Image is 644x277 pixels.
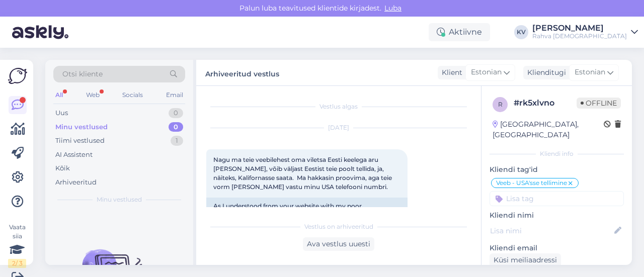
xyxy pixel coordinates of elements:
[55,108,68,118] div: Uus
[8,259,26,268] div: 2 / 3
[490,149,624,158] div: Kliendi info
[490,243,624,253] p: Kliendi email
[523,67,566,78] div: Klienditugi
[532,24,638,40] a: [PERSON_NAME]Rahva [DEMOGRAPHIC_DATA]
[532,24,627,32] div: [PERSON_NAME]
[577,98,621,109] span: Offline
[303,237,374,251] div: Ava vestlus uuesti
[532,32,627,40] div: Rahva [DEMOGRAPHIC_DATA]
[206,102,471,111] div: Vestlus algas
[97,195,142,204] span: Minu vestlused
[206,123,471,132] div: [DATE]
[169,108,183,118] div: 0
[496,180,567,186] span: Veeb - USA'sse tellimine
[55,150,93,160] div: AI Assistent
[493,119,604,140] div: [GEOGRAPHIC_DATA], [GEOGRAPHIC_DATA]
[206,198,408,251] div: As I understood from your website with my poor [DEMOGRAPHIC_DATA], you can order from outside [GE...
[164,88,185,102] div: Email
[438,67,462,78] div: Klient
[514,25,528,39] div: KV
[490,164,624,175] p: Kliendi tag'id
[55,177,97,188] div: Arhiveeritud
[514,97,577,109] div: # rk5xlvno
[490,210,624,221] p: Kliendi nimi
[575,67,605,78] span: Estonian
[169,122,183,132] div: 0
[205,66,279,79] label: Arhiveeritud vestlus
[490,225,612,236] input: Lisa nimi
[55,136,105,146] div: Tiimi vestlused
[490,253,561,267] div: Küsi meiliaadressi
[55,122,108,132] div: Minu vestlused
[8,68,27,84] img: Askly Logo
[84,88,102,102] div: Web
[53,88,65,102] div: All
[55,163,70,173] div: Kõik
[213,156,393,191] span: Nagu ma teie veebilehest oma viletsa Eesti keelega aru [PERSON_NAME], võib väljast Eestist teie p...
[498,101,503,108] span: r
[490,191,624,206] input: Lisa tag
[471,67,502,78] span: Estonian
[304,222,373,231] span: Vestlus on arhiveeritud
[120,88,145,102] div: Socials
[8,223,26,268] div: Vaata siia
[62,69,103,79] span: Otsi kliente
[381,4,405,13] span: Luba
[171,136,183,146] div: 1
[429,23,490,41] div: Aktiivne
